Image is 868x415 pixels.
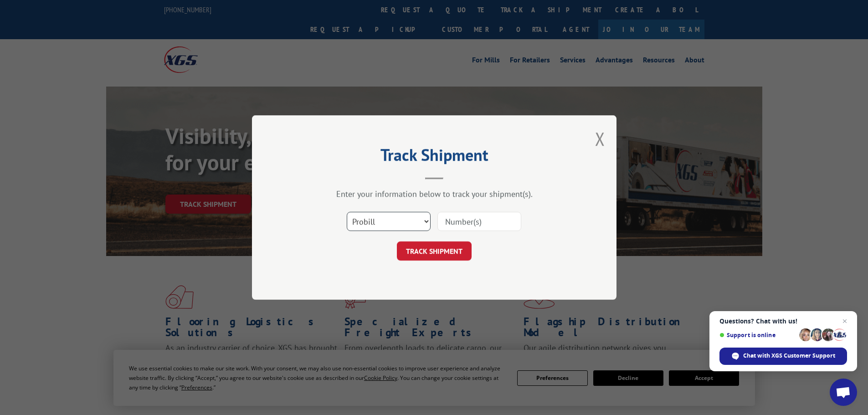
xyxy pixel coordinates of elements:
[437,212,521,231] input: Number(s)
[595,127,605,151] button: Close modal
[743,352,835,360] span: Chat with XGS Customer Support
[830,379,857,406] div: Open chat
[719,318,847,325] span: Questions? Chat with us!
[719,332,796,338] span: Support is online
[719,348,847,365] div: Chat with XGS Customer Support
[839,316,850,327] span: Close chat
[298,149,571,166] h2: Track Shipment
[298,189,571,199] div: Enter your information below to track your shipment(s).
[397,241,472,261] button: TRACK SHIPMENT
